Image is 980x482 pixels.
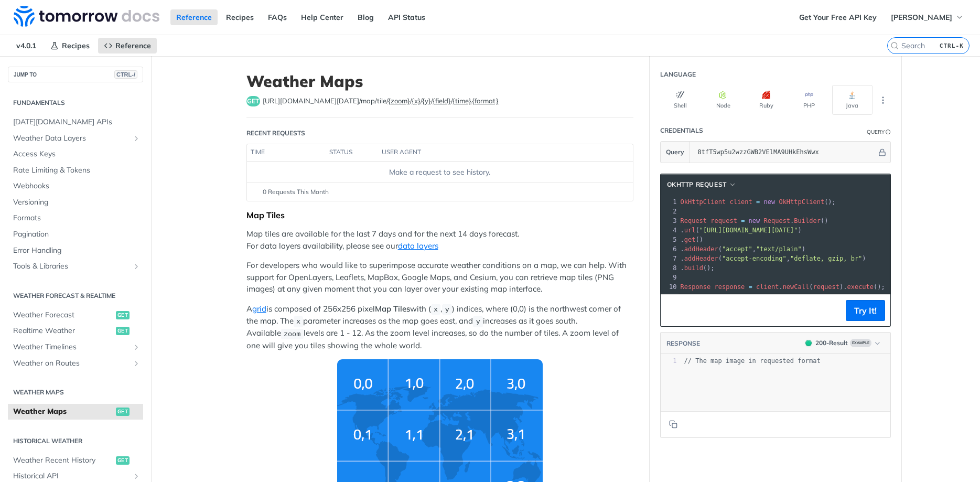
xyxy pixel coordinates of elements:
[693,142,877,163] input: apikey
[13,117,141,127] span: [DATE][DOMAIN_NAME] APIs
[13,326,113,336] span: Realtime Weather
[116,408,130,416] span: get
[8,291,143,301] h2: Weather Forecast & realtime
[252,304,266,314] a: grid
[326,144,378,161] th: status
[756,198,760,206] span: =
[8,453,143,468] a: Weather Recent Historyget
[8,436,143,446] h2: Historical Weather
[8,227,143,242] a: Pagination
[661,263,679,273] div: 8
[815,338,848,348] div: 200 - Result
[703,85,744,115] button: Node
[8,114,143,130] a: [DATE][DOMAIN_NAME] APIs
[352,9,380,25] a: Blog
[8,195,143,210] a: Versioning
[445,306,449,314] span: y
[8,339,143,355] a: Weather TimelinesShow subpages for Weather Timelines
[660,85,701,115] button: Shell
[886,130,891,135] i: Information
[681,255,866,262] span: . ( , )
[434,306,438,314] span: x
[832,85,873,115] button: Java
[681,217,828,224] span: . ()
[13,213,141,223] span: Formats
[8,356,143,371] a: Weather on RoutesShow subpages for Weather on Routes
[877,147,888,157] button: Hide
[681,236,703,243] span: . ()
[666,416,681,432] button: Copy to clipboard
[749,217,760,224] span: new
[660,126,703,135] div: Credentials
[699,227,798,234] span: "[URL][DOMAIN_NAME][DATE]"
[684,255,718,262] span: addHeader
[284,330,300,338] span: zoom
[10,38,42,53] span: v4.0.1
[885,9,970,25] button: [PERSON_NAME]
[13,149,141,159] span: Access Keys
[14,6,159,27] img: Tomorrow.io Weather API Docs
[661,244,679,254] div: 6
[13,197,141,208] span: Versioning
[805,340,812,346] span: 200
[764,198,776,206] span: new
[8,388,143,397] h2: Weather Maps
[660,70,696,79] div: Language
[661,357,677,366] div: 1
[246,72,633,91] h1: Weather Maps
[296,318,300,326] span: x
[13,245,141,256] span: Error Handling
[661,142,690,163] button: Query
[666,147,684,157] span: Query
[13,229,141,240] span: Pagination
[13,165,141,176] span: Rate Limiting & Tokens
[13,181,141,191] span: Webhooks
[756,245,802,253] span: "text/plain"
[398,241,438,251] a: data layers
[681,227,802,234] span: . ( )
[13,261,130,272] span: Tools & Libraries
[800,338,885,348] button: 200200-ResultExample
[749,283,752,291] span: =
[684,245,718,253] span: addHeader
[681,217,707,224] span: Request
[875,92,891,108] button: More Languages
[661,254,679,263] div: 7
[793,9,882,25] a: Get Your Free API Key
[681,198,836,206] span: ();
[116,456,130,465] span: get
[13,310,113,320] span: Weather Forecast
[661,282,679,292] div: 10
[813,283,839,291] span: request
[722,255,787,262] span: "accept-encoding"
[681,245,805,253] span: . ( , )
[684,264,703,272] span: build
[247,144,326,161] th: time
[890,41,899,50] svg: Search
[433,97,451,105] label: {field}
[13,342,130,352] span: Weather Timelines
[722,245,752,253] span: "accept"
[132,134,141,143] button: Show subpages for Weather Data Layers
[246,128,305,138] div: Recent Requests
[8,307,143,323] a: Weather Forecastget
[741,217,745,224] span: =
[412,97,421,105] label: {x}
[132,343,141,351] button: Show subpages for Weather Timelines
[666,303,681,318] button: Copy to clipboard
[794,217,821,224] span: Builder
[246,228,633,252] p: Map tiles are available for the last 7 days and for the next 14 days forecast. For data layers av...
[8,178,143,194] a: Webhooks
[878,95,888,105] svg: More ellipsis
[8,146,143,162] a: Access Keys
[382,9,431,25] a: API Status
[661,273,679,282] div: 9
[661,226,679,235] div: 4
[846,300,885,321] button: Try It!
[295,9,349,25] a: Help Center
[220,9,260,25] a: Recipes
[13,406,113,417] span: Weather Maps
[867,128,885,136] div: Query
[756,283,779,291] span: client
[116,311,130,319] span: get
